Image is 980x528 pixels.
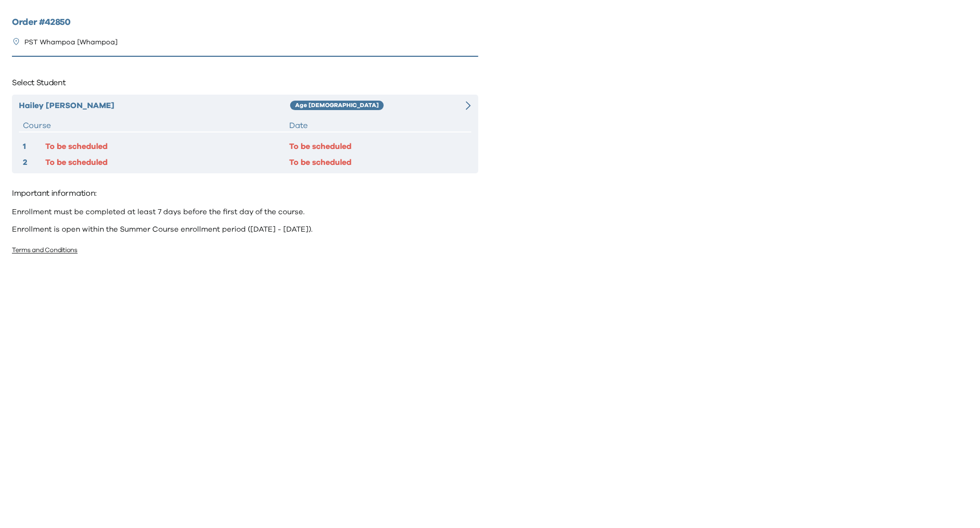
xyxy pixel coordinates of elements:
div: Course [23,120,290,132]
div: To be scheduled [290,140,467,152]
p: Enrollment must be completed at least 7 days before the first day of the course. [12,207,478,217]
p: Enrollment is open within the Summer Course enrollment period ([DATE] - [DATE]). [12,225,478,235]
a: Terms and Conditions [12,247,78,254]
p: Select Student [12,75,478,91]
div: To be scheduled [45,140,290,152]
div: 1 [23,140,45,152]
div: 2 [23,156,45,168]
div: Date [290,120,467,132]
h2: Order # 42850 [12,16,478,29]
div: To be scheduled [290,156,467,168]
div: Age [DEMOGRAPHIC_DATA] [290,101,384,111]
div: To be scheduled [45,156,290,168]
p: Important information: [12,185,478,201]
p: PST Whampoa [Whampoa] [24,37,117,48]
div: Hailey [PERSON_NAME] [19,100,290,112]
